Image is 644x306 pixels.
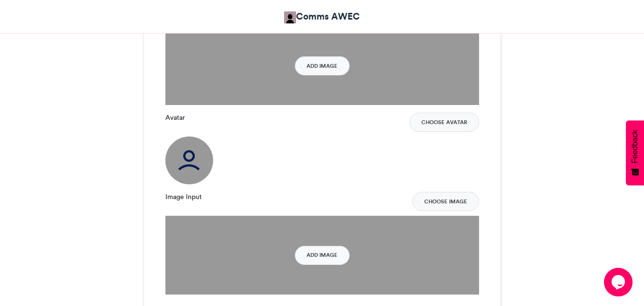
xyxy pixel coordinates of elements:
a: Comms AWEC [284,10,360,23]
button: Feedback - Show survey [626,120,644,185]
button: Add Image [295,246,349,265]
button: Add Image [295,56,349,75]
button: Choose Avatar [409,113,479,132]
span: Feedback [631,130,639,163]
label: Avatar [165,113,185,123]
iframe: chat widget [604,268,634,296]
img: Comms AWEC [284,11,296,23]
img: user_circle.png [165,137,213,184]
label: Image Input [165,192,202,202]
button: Choose Image [412,192,479,211]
